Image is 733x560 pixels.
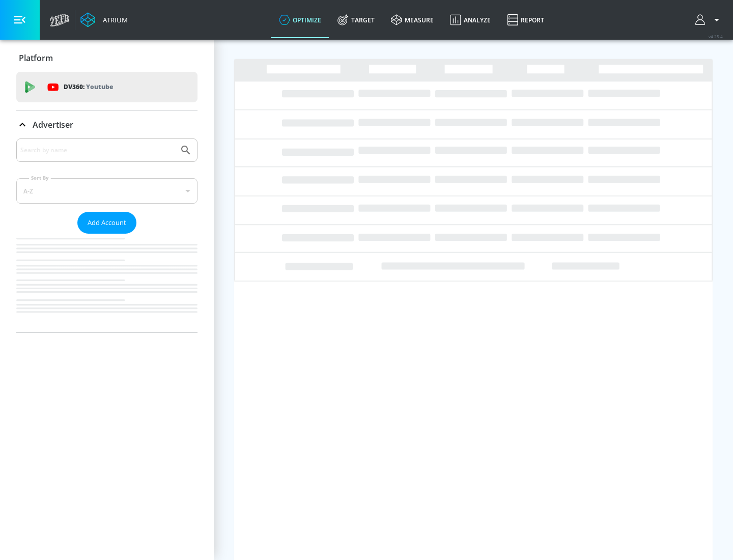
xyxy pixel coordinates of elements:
div: Atrium [99,15,128,24]
p: Platform [19,52,53,64]
div: Platform [16,44,198,72]
div: DV360: Youtube [16,72,198,102]
div: Advertiser [16,138,198,332]
div: A-Z [16,178,198,204]
p: DV360: [64,81,113,93]
span: Add Account [88,217,126,229]
span: v 4.25.4 [709,34,723,39]
nav: list of Advertiser [16,234,198,332]
label: Sort By [29,175,51,181]
p: Youtube [86,81,113,92]
a: Atrium [80,12,128,27]
div: Advertiser [16,110,198,139]
a: optimize [271,2,329,38]
a: Analyze [442,2,499,38]
button: Add Account [77,212,136,234]
a: Target [329,2,383,38]
p: Advertiser [33,119,73,130]
a: measure [383,2,442,38]
input: Search by name [20,144,175,157]
a: Report [499,2,552,38]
